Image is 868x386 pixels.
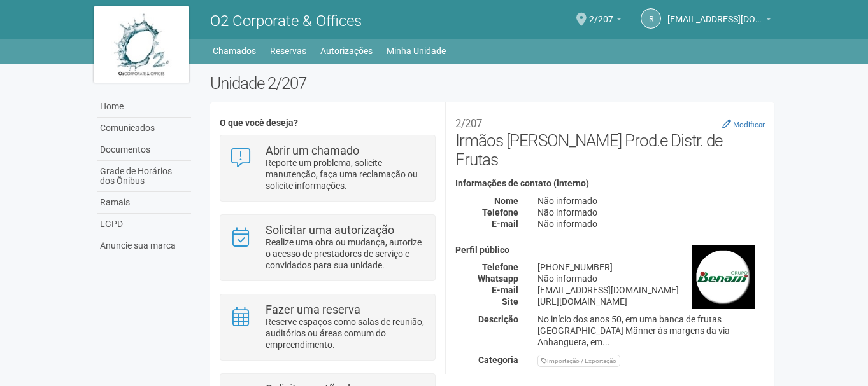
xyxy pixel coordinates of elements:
strong: Nome [494,196,518,206]
a: Comunicados [97,118,191,139]
a: Anuncie sua marca [97,235,191,256]
strong: E-mail [492,219,518,229]
a: Chamados [213,42,256,60]
div: [EMAIL_ADDRESS][DOMAIN_NAME] [528,284,774,296]
strong: Telefone [482,262,518,272]
a: [EMAIL_ADDRESS][DOMAIN_NAME] [667,16,771,26]
small: Modificar [733,120,765,129]
a: Documentos [97,139,191,161]
a: Fazer uma reserva Reserve espaços como salas de reunião, auditórios ou áreas comum do empreendime... [230,304,425,350]
div: [PHONE_NUMBER] [528,261,774,273]
p: Reserve espaços como salas de reunião, auditórios ou áreas comum do empreendimento. [266,316,425,350]
h4: Perfil público [455,245,765,255]
p: Reporte um problema, solicite manutenção, faça uma reclamação ou solicite informações. [266,157,425,191]
div: No início dos anos 50, em uma banca de frutas [GEOGRAPHIC_DATA] Männer às margens da via Anhangue... [528,314,774,348]
div: [URL][DOMAIN_NAME] [528,296,774,307]
strong: Whatsapp [478,273,518,284]
strong: Abrir um chamado [266,144,359,157]
h4: Informações de contato (interno) [455,179,765,188]
h2: Irmãos [PERSON_NAME] Prod.e Distr. de Frutas [455,112,765,169]
a: LGPD [97,214,191,235]
div: Não informado [528,273,774,284]
strong: Site [502,296,518,307]
span: recepcao@benassirio.com.br [667,2,763,24]
div: Não informado [528,218,774,230]
h4: O que você deseja? [220,118,436,128]
strong: Descrição [478,314,518,324]
a: 2/207 [589,16,622,26]
a: Solicitar uma autorização Realize uma obra ou mudança, autorize o acesso de prestadores de serviç... [230,224,425,271]
img: logo.jpg [94,6,189,83]
a: Grade de Horários dos Ônibus [97,161,191,192]
a: Modificar [722,119,765,129]
span: 2/207 [589,2,613,24]
img: business.png [692,245,755,309]
a: r [641,8,661,29]
p: Realize uma obra ou mudança, autorize o acesso de prestadores de serviço e convidados para sua un... [266,237,425,271]
strong: E-mail [492,285,518,295]
h2: Unidade 2/207 [210,74,775,93]
div: Não informado [528,207,774,218]
span: O2 Corporate & Offices [210,12,362,30]
a: Home [97,96,191,118]
strong: Fazer uma reserva [266,303,360,316]
a: Abrir um chamado Reporte um problema, solicite manutenção, faça uma reclamação ou solicite inform... [230,145,425,191]
strong: Telefone [482,207,518,217]
a: Reservas [270,42,306,60]
a: Autorizações [320,42,373,60]
a: Ramais [97,192,191,214]
small: 2/207 [455,117,482,130]
div: Não informado [528,195,774,207]
strong: Categoria [478,355,518,365]
div: Importação / Exportação [537,355,620,367]
a: Minha Unidade [387,42,446,60]
strong: Solicitar uma autorização [266,223,394,237]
